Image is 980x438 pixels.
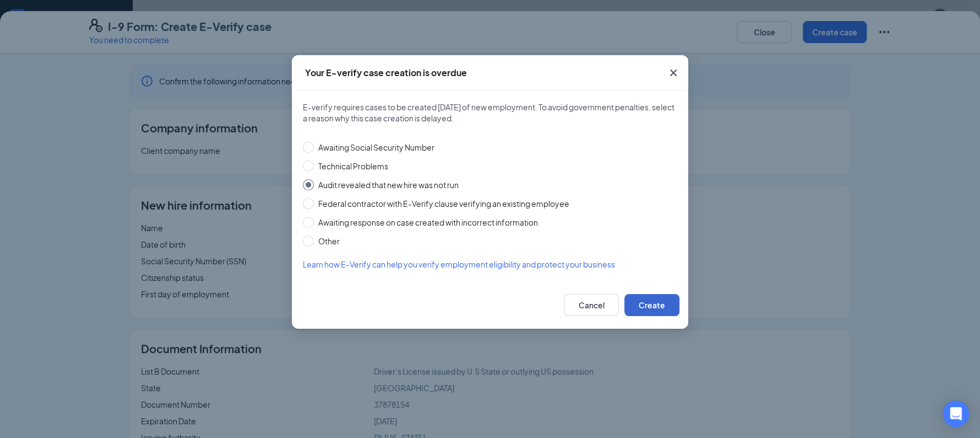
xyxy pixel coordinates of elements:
div: Your E-verify case creation is overdue [305,67,467,79]
a: Learn how E-Verify can help you verify employment eligibility and protect your business [303,258,677,270]
button: Create [624,294,679,316]
span: Learn how E-Verify can help you verify employment eligibility and protect your business [303,259,615,269]
svg: Cross [667,66,680,79]
button: Close [658,55,688,90]
span: Awaiting Social Security Number [314,141,439,153]
button: Cancel [564,294,619,316]
span: Other [314,235,344,247]
div: Open Intercom Messenger [943,400,969,427]
span: Federal contractor with E-Verify clause verifying an existing employee [314,197,574,210]
span: Audit revealed that new hire was not run [314,179,463,191]
span: Awaiting response on case created with incorrect information [314,216,542,228]
span: E-verify requires cases to be created [DATE] of new employment. To avoid government penalties, se... [303,102,677,124]
span: Technical Problems [314,160,393,172]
